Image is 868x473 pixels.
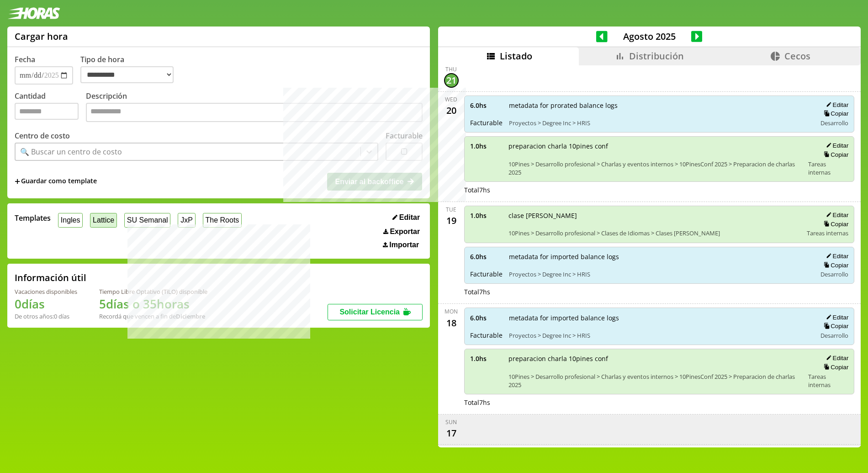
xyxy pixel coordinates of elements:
div: 🔍 Buscar un centro de costo [20,147,122,157]
button: Ingles [58,213,83,227]
span: 10Pines > Desarrollo profesional > Clases de Idiomas > Clases [PERSON_NAME] [508,229,801,237]
div: Tiempo Libre Optativo (TiLO) disponible [99,287,207,296]
select: Tipo de hora [80,66,174,83]
button: JxP [178,213,195,227]
span: Solicitar Licencia [339,308,400,316]
button: Editar [390,213,423,222]
button: Editar [823,101,848,109]
div: Wed [445,96,457,103]
textarea: Descripción [86,103,423,122]
div: Total 7 hs [464,287,855,296]
span: metadata for prorated balance logs [509,101,810,110]
div: Thu [445,65,457,73]
div: Tue [446,206,456,213]
span: 10Pines > Desarrollo profesional > Charlas y eventos internos > 10PinesConf 2025 > Preparacion de... [508,160,802,176]
span: Facturable [470,118,503,127]
div: 21 [444,73,459,88]
span: Listado [500,50,532,62]
input: Cantidad [15,103,79,120]
h1: 0 días [15,296,77,312]
span: 1.0 hs [470,142,502,150]
div: Vacaciones disponibles [15,287,77,296]
button: Editar [823,252,848,260]
span: preparacion charla 10pines conf [508,354,802,363]
span: Editar [399,213,420,222]
span: 6.0 hs [470,252,503,261]
button: Editar [823,211,848,219]
button: Copiar [821,363,848,371]
span: Proyectos > Degree Inc > HRIS [509,119,810,127]
span: Facturable [470,270,503,278]
span: preparacion charla 10pines conf [508,142,802,150]
button: Copiar [821,220,848,228]
div: 19 [444,213,459,228]
button: Copiar [821,151,848,159]
div: 18 [444,315,459,330]
span: 6.0 hs [470,101,503,110]
button: The Roots [203,213,242,227]
div: Total 7 hs [464,398,855,407]
span: 1.0 hs [470,354,502,363]
button: Exportar [381,227,423,236]
button: Solicitar Licencia [328,304,423,320]
span: Cecos [784,50,810,62]
b: Diciembre [176,312,205,320]
label: Centro de costo [15,131,70,141]
span: Importar [389,241,419,249]
span: Distribución [629,50,684,62]
h2: Información útil [15,271,86,284]
button: Editar [823,142,848,149]
div: Mon [445,308,458,315]
span: Desarrollo [820,119,848,127]
span: Desarrollo [820,270,848,278]
span: + [15,176,20,186]
button: Lattice [90,213,117,227]
div: Total 7 hs [464,186,855,194]
span: Templates [15,213,51,223]
span: clase [PERSON_NAME] [508,211,801,220]
button: Copiar [821,110,848,117]
span: Agosto 2025 [608,30,691,43]
label: Tipo de hora [80,54,181,85]
span: Facturable [470,331,503,340]
h1: 5 días o 35 horas [99,296,207,312]
label: Descripción [86,91,423,124]
span: 6.0 hs [470,314,503,322]
span: Proyectos > Degree Inc > HRIS [509,331,810,340]
span: Tareas internas [808,372,849,389]
div: 20 [444,103,459,118]
div: 17 [444,426,459,441]
button: Copiar [821,261,848,269]
span: Tareas internas [808,160,849,176]
div: De otros años: 0 días [15,312,77,320]
img: logotipo [7,7,60,19]
span: Exportar [390,228,420,236]
span: metadata for imported balance logs [509,252,810,261]
span: +Guardar como template [15,176,97,186]
span: 10Pines > Desarrollo profesional > Charlas y eventos internos > 10PinesConf 2025 > Preparacion de... [508,372,802,389]
div: scrollable content [438,65,861,446]
span: metadata for imported balance logs [509,314,810,322]
label: Facturable [386,131,423,141]
span: Proyectos > Degree Inc > HRIS [509,270,810,278]
label: Fecha [15,54,35,64]
div: Sun [445,418,457,426]
button: Editar [823,314,848,321]
label: Cantidad [15,91,86,124]
div: Recordá que vencen a fin de [99,312,207,320]
span: 1.0 hs [470,211,502,220]
button: SU Semanal [124,213,170,227]
span: Tareas internas [807,229,848,237]
button: Editar [823,354,848,362]
button: Copiar [821,322,848,330]
h1: Cargar hora [15,30,68,43]
span: Desarrollo [820,331,848,340]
